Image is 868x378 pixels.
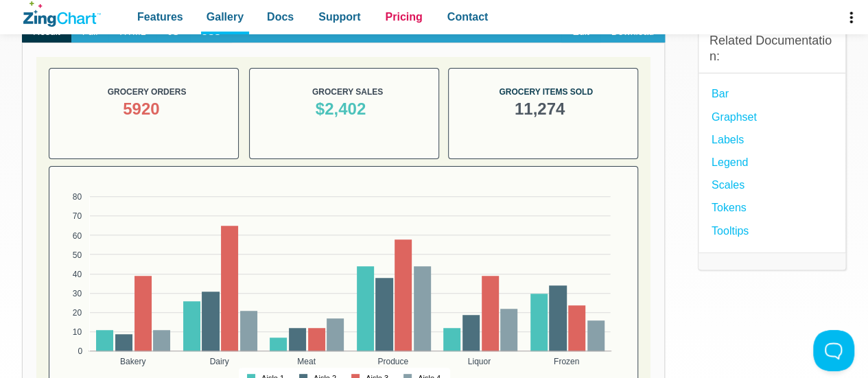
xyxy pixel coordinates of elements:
a: Graphset [712,108,757,126]
span: Support [318,8,360,26]
span: Docs [267,8,294,26]
a: Scales [712,176,744,194]
span: Contact [447,8,489,26]
a: Legend [712,153,748,172]
iframe: Toggle Customer Support [813,330,854,371]
a: Tokens [712,198,747,217]
a: Labels [712,130,744,149]
a: Tooltips [712,222,749,240]
a: ZingChart Logo. Click to return to the homepage [23,1,101,27]
a: Bar [712,84,729,103]
h3: Related Documentation: [709,33,834,65]
span: Features [137,8,183,26]
span: Pricing [385,8,422,26]
span: Gallery [207,8,244,26]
